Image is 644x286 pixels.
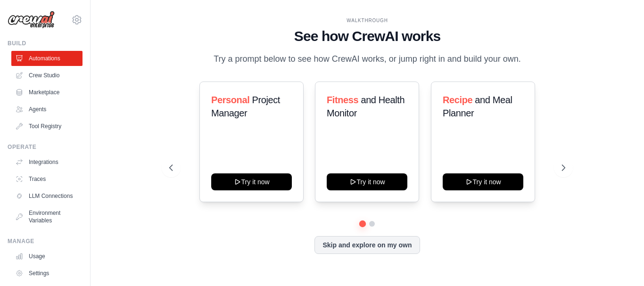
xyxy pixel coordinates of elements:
[11,102,83,117] a: Agents
[11,188,83,204] a: LLM Connections
[11,119,83,134] a: Tool Registry
[11,68,83,83] a: Crew Studio
[11,85,83,100] a: Marketplace
[11,51,83,66] a: Automations
[8,143,83,151] div: Operate
[169,17,565,24] div: WALKTHROUGH
[209,52,526,66] p: Try a prompt below to see how CrewAI works, or jump right in and build your own.
[443,95,472,105] span: Recipe
[11,205,83,228] a: Environment Variables
[11,266,83,281] a: Settings
[327,95,358,105] span: Fitness
[8,40,83,47] div: Build
[314,236,420,254] button: Skip and explore on my own
[11,155,83,170] a: Integrations
[8,11,55,29] img: Logo
[443,173,523,190] button: Try it now
[211,95,249,105] span: Personal
[327,95,405,118] span: and Health Monitor
[443,95,512,118] span: and Meal Planner
[11,249,83,264] a: Usage
[327,173,407,190] button: Try it now
[211,95,280,118] span: Project Manager
[8,237,83,245] div: Manage
[211,173,292,190] button: Try it now
[11,172,83,187] a: Traces
[169,28,565,45] h1: See how CrewAI works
